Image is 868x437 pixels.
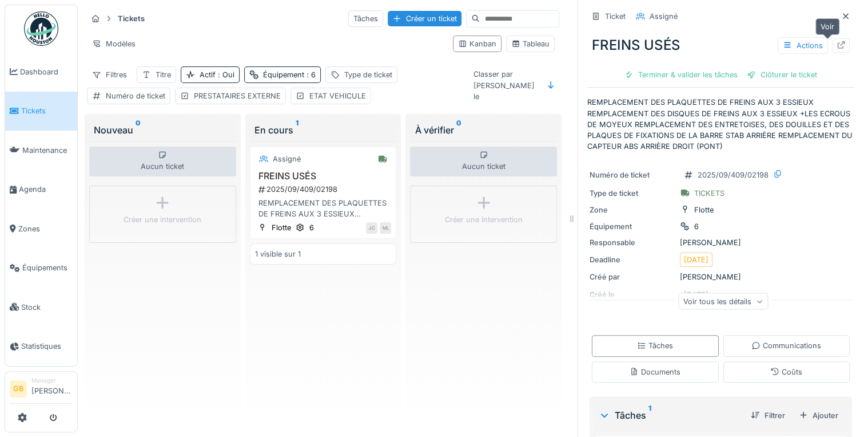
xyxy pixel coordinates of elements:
div: Créer un ticket [388,11,461,26]
div: Manager [31,376,73,385]
div: Ticket [605,11,626,22]
div: Équipement [263,69,316,80]
div: Flotte [272,222,291,233]
div: PRESTATAIRES EXTERNE [194,90,281,101]
div: Équipement [590,221,675,232]
div: Voir tous les détails [678,293,768,310]
div: Terminer & valider les tâches [620,67,742,82]
div: Actif [200,69,234,80]
div: 2025/09/409/02198 [698,170,769,180]
a: Agenda [5,170,77,210]
div: ETAT VEHICULE [309,90,366,101]
div: Filtrer [746,408,790,423]
a: GB Manager[PERSON_NAME] [10,376,73,404]
div: Créer une intervention [445,214,523,225]
span: Agenda [19,184,73,195]
a: Statistiques [5,327,77,367]
strong: Tickets [113,13,149,24]
div: 6 [694,221,699,232]
h3: FREINS USÉS [255,171,392,182]
div: Clôturer le ticket [742,67,822,82]
sup: 1 [296,123,298,137]
div: [PERSON_NAME] [590,271,852,282]
div: Voir [815,18,839,35]
div: Tâches [348,10,383,27]
div: ML [380,222,391,234]
span: Zones [18,223,73,234]
div: Créé par [590,271,675,282]
div: Actions [778,37,828,54]
a: Maintenance [5,131,77,170]
div: Créer une intervention [124,214,201,225]
div: Classer par [PERSON_NAME] le [468,66,540,105]
p: REMPLACEMENT DES PLAQUETTES DE FREINS AUX 3 ESSIEUX REMPLACEMENT DES DISQUES DE FREINS AUX 3 ESSI... [587,97,854,152]
div: Kanban [458,38,496,49]
div: JC [366,222,377,234]
span: Maintenance [22,145,73,156]
div: Modèles [87,36,141,52]
span: Équipements [22,262,73,273]
div: Nouveau [94,123,232,137]
div: TICKETS [694,188,724,199]
li: [PERSON_NAME] [31,376,73,401]
div: Type de ticket [590,188,675,199]
div: Type de ticket [344,69,392,80]
span: Tickets [21,105,73,116]
div: Deadline [590,254,675,265]
div: Responsable [590,237,675,248]
div: Assigné [650,11,678,22]
div: Coûts [770,367,802,377]
div: Aucun ticket [410,147,557,176]
div: Ajouter [794,408,843,423]
a: Stock [5,288,77,327]
div: Titre [156,69,171,80]
span: Statistiques [21,341,73,352]
div: 2025/09/409/02198 [257,184,392,195]
div: En cours [254,123,392,137]
div: À vérifier [415,123,552,137]
div: Filtres [87,66,132,83]
sup: 0 [136,123,141,137]
a: Tickets [5,92,77,131]
div: Zone [590,204,675,215]
div: 6 [309,222,314,233]
sup: 1 [648,408,651,422]
div: Tâches [637,340,673,351]
span: : Oui [216,70,234,79]
div: Numéro de ticket [106,90,165,101]
div: Flotte [694,204,714,215]
div: Tableau [511,38,550,49]
a: Dashboard [5,52,77,92]
div: Numéro de ticket [590,170,675,180]
div: 1 visible sur 1 [255,249,301,259]
div: Tâches [599,408,742,422]
a: Zones [5,209,77,249]
a: Équipements [5,249,77,288]
div: Aucun ticket [89,147,236,176]
span: Dashboard [20,66,73,77]
div: Documents [630,367,680,377]
div: [PERSON_NAME] [590,237,852,248]
img: Badge_color-CXgf-gQk.svg [24,11,58,46]
div: FREINS USÉS [587,30,854,60]
div: [DATE] [684,254,708,265]
div: Communications [751,340,821,351]
li: GB [10,380,27,397]
div: REMPLACEMENT DES PLAQUETTES DE FREINS AUX 3 ESSIEUX REMPLACEMENT DES DISQUES DE FREINS AUX 3 ESSI... [255,198,392,219]
span: Stock [21,302,73,313]
span: : 6 [304,70,316,79]
sup: 0 [456,123,461,137]
div: Assigné [273,153,301,164]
